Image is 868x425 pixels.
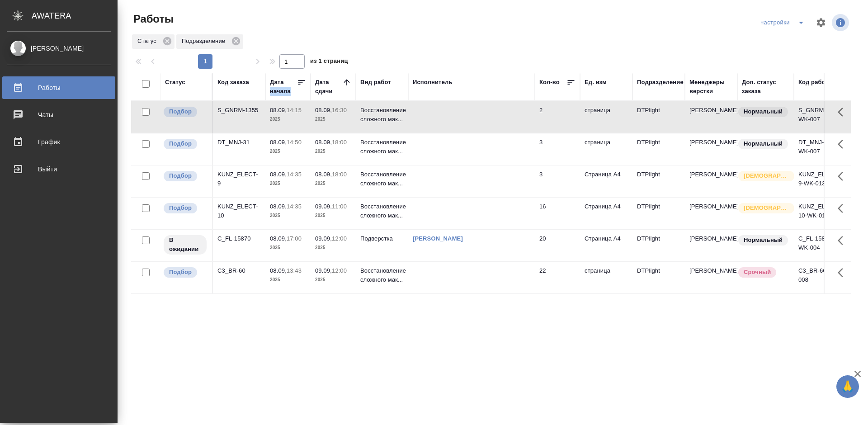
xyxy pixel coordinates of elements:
td: 22 [535,262,580,293]
div: Доп. статус заказа [742,78,789,96]
p: 14:35 [287,203,302,210]
p: 2025 [270,147,306,156]
div: split button [758,15,810,30]
div: C3_BR-60 [217,266,261,275]
div: Дата начала [270,78,297,96]
p: 17:00 [287,235,302,242]
span: Настроить таблицу [810,12,832,33]
a: График [2,131,115,153]
p: Срочный [744,268,771,277]
div: Чаты [7,108,111,122]
a: Выйти [2,158,115,180]
p: Нормальный [744,236,783,245]
div: KUNZ_ELECT-10 [217,202,261,220]
p: 12:00 [332,235,347,242]
td: 20 [535,230,580,261]
div: Менеджеры верстки [689,78,733,96]
p: 2025 [315,147,351,156]
p: 2025 [315,275,351,284]
div: График [7,135,111,149]
p: Подбор [169,268,192,277]
p: [PERSON_NAME] [689,138,733,147]
p: 2025 [315,243,351,252]
p: Подбор [169,107,192,116]
p: 2025 [270,179,306,188]
td: страница [580,101,632,133]
td: Страница А4 [580,165,632,197]
p: 2025 [270,115,306,124]
div: Можно подбирать исполнителей [163,106,208,118]
td: C3_BR-60-WK-008 [794,262,846,293]
a: Работы [2,76,115,99]
div: KUNZ_ELECT-9 [217,170,261,188]
td: DTPlight [632,198,685,229]
p: [DEMOGRAPHIC_DATA] [744,203,789,212]
p: Восстановление сложного мак... [360,266,404,284]
div: Статус [132,34,175,49]
td: DTPlight [632,230,685,261]
p: 13:43 [287,267,302,274]
p: 09.09, [315,203,332,210]
div: S_GNRM-1355 [217,106,261,115]
p: [PERSON_NAME] [689,266,733,275]
div: Работы [7,81,111,94]
div: [PERSON_NAME] [7,43,111,53]
td: 3 [535,133,580,165]
p: 14:15 [287,107,302,113]
p: 12:00 [332,267,347,274]
td: DTPlight [632,262,685,293]
div: DT_MNJ-31 [217,138,261,147]
td: S_GNRM-1355-WK-007 [794,101,846,133]
td: DT_MNJ-31-WK-007 [794,133,846,165]
p: В ожидании [169,236,201,254]
p: 08.09, [315,107,332,113]
p: [PERSON_NAME] [689,106,733,115]
div: Кол-во [539,78,560,87]
td: 3 [535,165,580,197]
p: [PERSON_NAME] [689,202,733,211]
p: 08.09, [270,171,287,178]
span: Посмотреть информацию [832,14,851,31]
div: AWATERA [32,7,118,25]
a: [PERSON_NAME] [413,235,463,242]
td: C_FL-15870-WK-004 [794,230,846,261]
td: страница [580,262,632,293]
p: 09.09, [315,235,332,242]
div: Код работы [798,78,833,87]
p: Нормальный [744,139,783,148]
button: Здесь прячутся важные кнопки [832,230,854,251]
p: [PERSON_NAME] [689,234,733,243]
td: страница [580,133,632,165]
div: Вид работ [360,78,391,87]
button: Здесь прячутся важные кнопки [832,262,854,283]
button: Здесь прячутся важные кнопки [832,133,854,155]
p: 2025 [315,115,351,124]
td: DTPlight [632,165,685,197]
a: Чаты [2,104,115,126]
p: Восстановление сложного мак... [360,170,404,188]
div: Дата сдачи [315,78,342,96]
p: 11:00 [332,203,347,210]
div: Ед. изм [585,78,607,87]
p: 09.09, [315,267,332,274]
td: DTPlight [632,101,685,133]
td: Страница А4 [580,230,632,261]
div: Статус [165,78,185,87]
td: Страница А4 [580,198,632,229]
p: Восстановление сложного мак... [360,202,404,220]
td: 2 [535,101,580,133]
p: 08.09, [270,139,287,146]
div: Исполнитель [413,78,453,87]
p: Подбор [169,171,192,180]
span: 🙏 [840,377,855,396]
p: 16:30 [332,107,347,113]
div: C_FL-15870 [217,234,261,243]
td: KUNZ_ELECT-9-WK-013 [794,165,846,197]
p: 2025 [270,275,306,284]
p: 14:35 [287,171,302,178]
p: 14:50 [287,139,302,146]
p: 08.09, [270,235,287,242]
p: Нормальный [744,107,783,116]
p: 08.09, [270,107,287,113]
div: Подразделение [637,78,684,87]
